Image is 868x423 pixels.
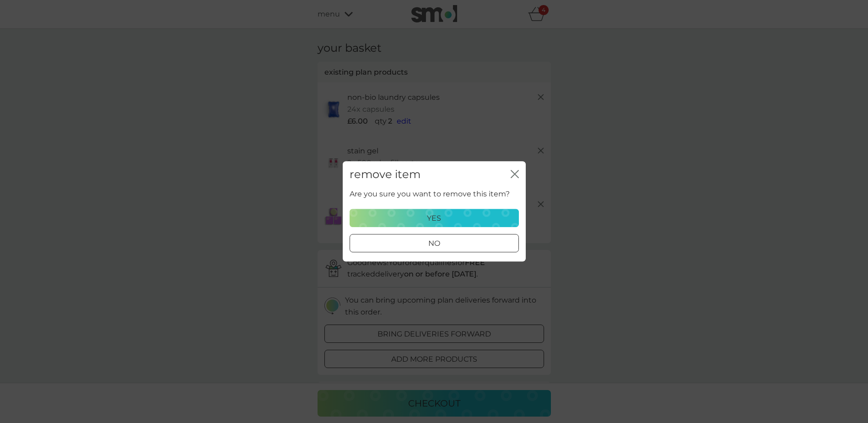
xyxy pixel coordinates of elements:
[350,168,421,181] h2: remove item
[428,238,440,250] p: no
[350,209,519,228] button: yes
[350,188,510,200] p: Are you sure you want to remove this item?
[427,212,441,224] p: yes
[511,170,519,179] button: close
[350,234,519,253] button: no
